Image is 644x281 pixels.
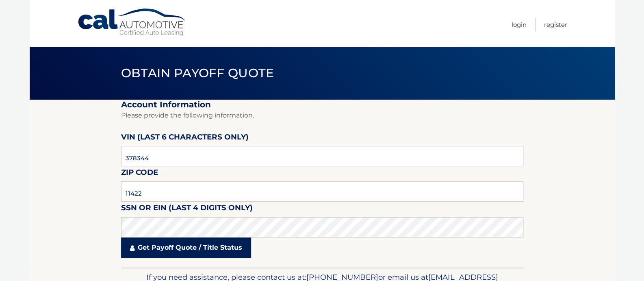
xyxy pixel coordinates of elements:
[512,18,527,31] a: Login
[121,237,251,258] a: Get Payoff Quote / Title Status
[121,110,523,121] p: Please provide the following information.
[121,166,158,181] label: Zip Code
[121,131,249,146] label: VIN (last 6 characters only)
[77,8,187,37] a: Cal Automotive
[121,100,523,110] h2: Account Information
[121,202,253,217] label: SSN or EIN (last 4 digits only)
[121,65,274,81] span: Obtain Payoff Quote
[544,18,567,31] a: Register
